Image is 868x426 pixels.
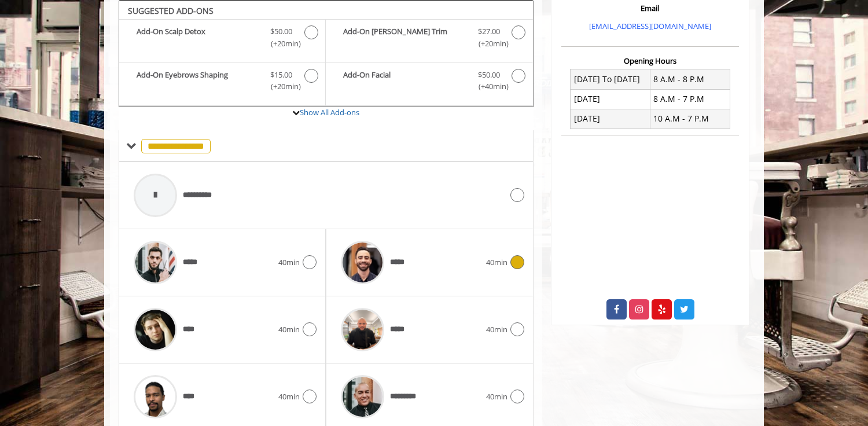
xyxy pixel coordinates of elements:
[472,80,506,93] span: (+40min )
[564,4,736,12] h3: Email
[571,109,650,128] td: [DATE]
[300,107,359,117] a: Show All Add-ons
[589,21,711,31] a: [EMAIL_ADDRESS][DOMAIN_NAME]
[343,69,466,93] b: Add-On Facial
[561,57,739,65] h3: Opening Hours
[650,109,730,128] td: 10 A.M - 7 P.M
[125,25,319,53] label: Add-On Scalp Detox
[486,324,507,336] span: 40min
[278,391,300,403] span: 40min
[332,25,527,53] label: Add-On Beard Trim
[478,25,500,38] span: $27.00
[128,5,214,16] b: SUGGESTED ADD-ONS
[278,324,300,336] span: 40min
[486,391,507,403] span: 40min
[278,256,300,269] span: 40min
[650,89,730,109] td: 8 A.M - 7 P.M
[332,69,527,96] label: Add-On Facial
[264,38,299,50] span: (+20min )
[137,69,259,93] b: Add-On Eyebrows Shaping
[343,25,466,50] b: Add-On [PERSON_NAME] Trim
[571,89,650,109] td: [DATE]
[137,25,259,50] b: Add-On Scalp Detox
[650,69,730,89] td: 8 A.M - 8 P.M
[270,69,292,81] span: $15.00
[571,69,650,89] td: [DATE] To [DATE]
[486,256,507,269] span: 40min
[270,25,292,38] span: $50.00
[264,80,299,93] span: (+20min )
[472,38,506,50] span: (+20min )
[125,69,319,96] label: Add-On Eyebrows Shaping
[478,69,500,81] span: $50.00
